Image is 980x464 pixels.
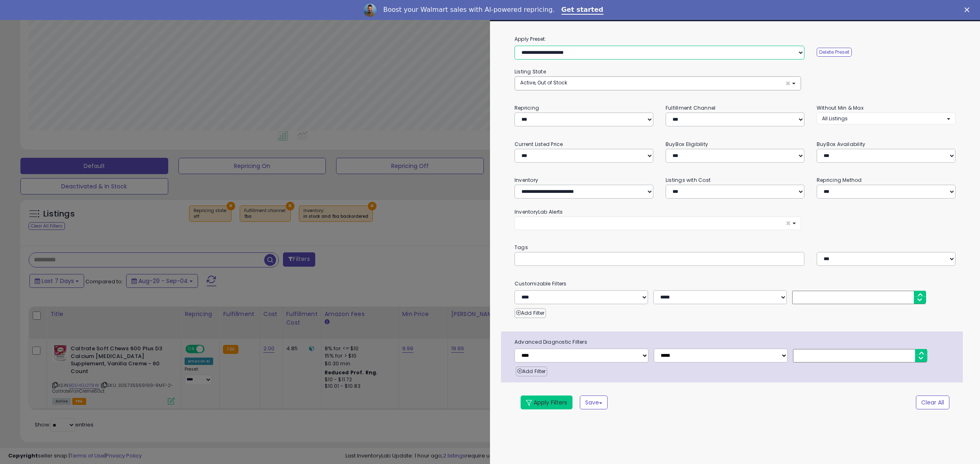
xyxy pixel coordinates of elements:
[515,77,801,90] button: Active, Out of Stock ×
[508,338,963,347] span: Advanced Diagnostic Filters
[508,279,962,288] small: Customizable Filters
[514,177,538,183] small: Inventory
[514,308,546,318] button: Add Filter
[514,208,563,215] small: InventoryLab Alerts
[561,6,604,15] a: Get started
[786,219,791,228] span: ×
[822,115,848,122] span: All Listings
[666,141,708,148] small: BuyBox Eligibility
[514,104,539,111] small: Repricing
[383,6,555,14] div: Boost your Walmart sales with AI-powered repricing.
[521,396,572,409] button: Apply Filters
[514,68,546,75] small: Listing State
[817,177,862,183] small: Repricing Method
[508,35,962,44] label: Apply Preset:
[520,79,567,86] span: Active, Out of Stock
[916,396,949,409] button: Clear All
[514,141,563,148] small: Current Listed Price
[666,104,715,111] small: Fulfillment Channel
[817,141,865,148] small: BuyBox Availability
[785,79,791,88] span: ×
[508,243,962,252] small: Tags
[514,217,801,230] button: ×
[817,48,852,57] button: Delete Preset
[363,4,376,17] img: Profile image for Adrian
[964,7,973,12] div: Close
[580,396,608,409] button: Save
[817,113,955,124] button: All Listings
[666,177,710,183] small: Listings with Cost
[516,367,547,376] button: Add Filter
[817,104,864,111] small: Without Min & Max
